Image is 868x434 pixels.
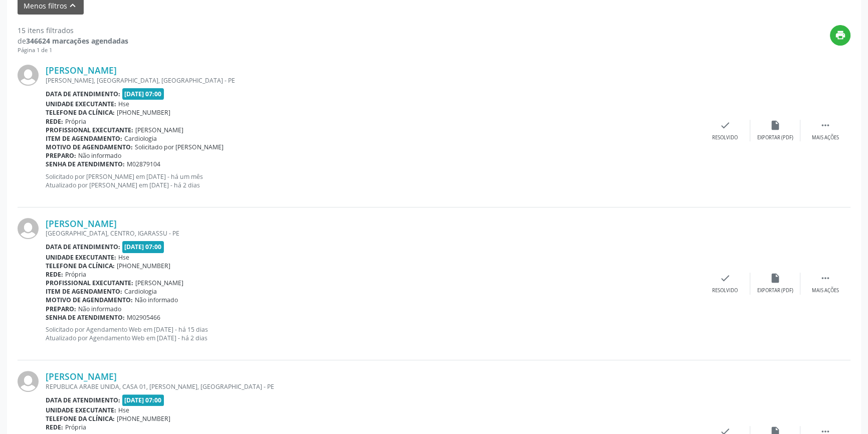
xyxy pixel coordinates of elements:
button: print [830,25,850,46]
div: REPUBLICA ARABE UNIDA, CASA 01, [PERSON_NAME], [GEOGRAPHIC_DATA] - PE [46,382,700,391]
span: Solicitado por [PERSON_NAME] [135,143,224,151]
i: check [720,120,731,131]
i:  [820,273,831,284]
b: Profissional executante: [46,279,133,287]
div: Exportar (PDF) [757,134,793,141]
span: [DATE] 07:00 [122,394,164,406]
b: Rede: [46,117,63,126]
span: M02879104 [127,160,160,168]
a: [PERSON_NAME] [46,371,117,382]
span: [DATE] 07:00 [122,88,164,100]
b: Telefone da clínica: [46,414,115,423]
b: Telefone da clínica: [46,108,115,117]
a: [PERSON_NAME] [46,218,117,229]
div: Resolvido [712,134,738,141]
b: Rede: [46,270,63,279]
b: Unidade executante: [46,100,116,108]
i: insert_drive_file [770,120,781,131]
strong: 346624 marcações agendadas [26,36,128,46]
span: Própria [65,117,86,126]
span: [PERSON_NAME] [135,126,183,134]
b: Item de agendamento: [46,134,122,143]
span: [PHONE_NUMBER] [117,262,170,270]
span: Não informado [78,151,121,160]
b: Senha de atendimento: [46,160,125,168]
div: Página 1 de 1 [18,46,128,55]
b: Rede: [46,423,63,431]
div: Exportar (PDF) [757,287,793,294]
b: Profissional executante: [46,126,133,134]
div: [PERSON_NAME], [GEOGRAPHIC_DATA], [GEOGRAPHIC_DATA] - PE [46,76,700,85]
b: Unidade executante: [46,253,116,262]
div: [GEOGRAPHIC_DATA], CENTRO, IGARASSU - PE [46,229,700,238]
div: Mais ações [812,134,839,141]
b: Telefone da clínica: [46,262,115,270]
span: Própria [65,423,86,431]
span: M02905466 [127,313,160,322]
b: Motivo de agendamento: [46,296,133,304]
i: insert_drive_file [770,273,781,284]
b: Data de atendimento: [46,396,120,404]
b: Senha de atendimento: [46,313,125,322]
p: Solicitado por Agendamento Web em [DATE] - há 15 dias Atualizado por Agendamento Web em [DATE] - ... [46,325,700,342]
span: Não informado [78,305,121,313]
div: Mais ações [812,287,839,294]
img: img [18,65,39,86]
span: Hse [118,253,129,262]
span: [DATE] 07:00 [122,241,164,253]
span: Hse [118,406,129,414]
span: Cardiologia [124,287,157,296]
b: Unidade executante: [46,406,116,414]
p: Solicitado por [PERSON_NAME] em [DATE] - há um mês Atualizado por [PERSON_NAME] em [DATE] - há 2 ... [46,172,700,189]
span: [PERSON_NAME] [135,279,183,287]
span: Hse [118,100,129,108]
b: Data de atendimento: [46,90,120,98]
b: Data de atendimento: [46,243,120,251]
b: Preparo: [46,151,76,160]
a: [PERSON_NAME] [46,65,117,76]
b: Preparo: [46,305,76,313]
b: Item de agendamento: [46,287,122,296]
i:  [820,120,831,131]
span: Própria [65,270,86,279]
b: Motivo de agendamento: [46,143,133,151]
div: 15 itens filtrados [18,25,128,36]
img: img [18,218,39,239]
span: Não informado [135,296,178,304]
span: [PHONE_NUMBER] [117,414,170,423]
span: Cardiologia [124,134,157,143]
span: [PHONE_NUMBER] [117,108,170,117]
div: de [18,36,128,46]
div: Resolvido [712,287,738,294]
img: img [18,371,39,392]
i: print [835,30,846,41]
i: check [720,273,731,284]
